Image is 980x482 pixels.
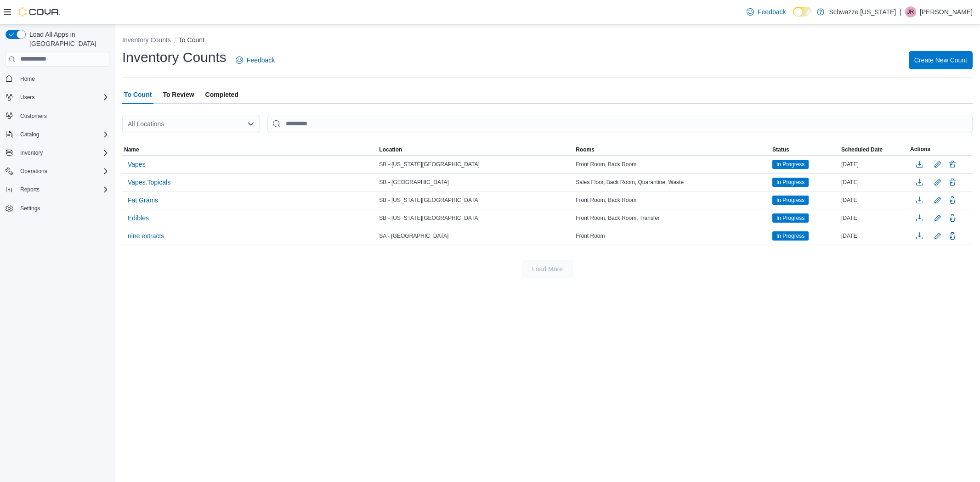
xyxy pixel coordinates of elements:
[6,68,109,239] nav: Complex example
[20,149,43,157] span: Inventory
[532,264,563,274] span: Load More
[776,214,804,222] span: In Progress
[772,178,809,187] span: In Progress
[379,179,449,186] span: SB - [GEOGRAPHIC_DATA]
[17,92,38,103] button: Users
[574,230,770,241] div: Front Room
[905,6,916,17] div: Jullien Romero
[247,56,275,65] span: Feedback
[910,146,930,153] span: Actions
[17,92,109,103] span: Users
[839,213,908,224] div: [DATE]
[914,56,967,65] span: Create New Count
[829,6,896,17] p: Schwazze [US_STATE]
[128,178,170,187] span: Vapes.Topicals
[17,110,109,122] span: Customers
[122,144,377,155] button: Name
[379,232,448,240] span: SA - [GEOGRAPHIC_DATA]
[839,159,908,170] div: [DATE]
[179,36,204,44] button: To Count
[947,177,958,188] button: Delete
[163,85,194,104] span: To Review
[2,165,113,178] button: Operations
[574,144,770,155] button: Rooms
[17,184,43,195] button: Reports
[522,260,573,278] button: Load More
[839,230,908,241] div: [DATE]
[576,146,595,153] span: Rooms
[932,211,943,225] button: Edit count details
[20,112,47,120] span: Customers
[839,177,908,188] div: [DATE]
[900,6,901,17] p: |
[932,193,943,207] button: Edit count details
[20,131,39,138] span: Catalog
[26,30,109,48] span: Load All Apps in [GEOGRAPHIC_DATA]
[124,193,162,207] button: Fat Grams
[574,213,770,224] div: Front Room, Back Room, Transfer
[17,166,109,177] span: Operations
[841,146,883,153] span: Scheduled Date
[932,175,943,189] button: Edit count details
[772,231,809,241] span: In Progress
[232,51,278,69] a: Feedback
[932,229,943,243] button: Edit count details
[772,196,809,205] span: In Progress
[124,146,139,153] span: Name
[920,6,973,17] p: [PERSON_NAME]
[574,159,770,170] div: Front Room, Back Room
[758,7,786,17] span: Feedback
[17,111,51,122] a: Customers
[124,175,174,189] button: Vapes.Topicals
[932,157,943,171] button: Edit count details
[2,128,113,141] button: Catalog
[2,72,113,85] button: Home
[20,75,35,83] span: Home
[2,183,113,196] button: Reports
[124,229,168,243] button: nine extracts
[20,186,40,193] span: Reports
[128,213,149,223] span: Edibles
[2,202,113,215] button: Settings
[776,178,804,186] span: In Progress
[770,144,839,155] button: Status
[379,196,479,204] span: SB - [US_STATE][GEOGRAPHIC_DATA]
[17,73,39,84] a: Home
[743,3,789,21] a: Feedback
[20,205,40,212] span: Settings
[205,85,238,104] span: Completed
[772,160,809,169] span: In Progress
[776,196,804,204] span: In Progress
[947,195,958,206] button: Delete
[128,160,146,169] span: Vapes
[947,159,958,170] button: Delete
[17,184,109,195] span: Reports
[17,166,51,177] button: Operations
[267,115,973,133] input: This is a search bar. After typing your query, hit enter to filter the results lower in the page.
[128,196,158,205] span: Fat Grams
[17,129,109,140] span: Catalog
[772,213,809,223] span: In Progress
[776,160,804,168] span: In Progress
[947,213,958,224] button: Delete
[947,230,958,241] button: Delete
[574,195,770,206] div: Front Room, Back Room
[909,51,973,69] button: Create New Count
[247,120,255,128] button: Open list of options
[379,161,479,168] span: SB - [US_STATE][GEOGRAPHIC_DATA]
[17,203,44,214] a: Settings
[128,231,164,241] span: nine extracts
[574,177,770,188] div: Sales Floor, Back Room, Quarantine, Waste
[907,6,914,17] span: JR
[17,202,109,214] span: Settings
[793,7,812,17] input: Dark Mode
[839,195,908,206] div: [DATE]
[124,85,152,104] span: To Count
[17,147,109,158] span: Inventory
[122,36,171,44] button: Inventory Counts
[124,157,149,171] button: Vapes
[17,129,43,140] button: Catalog
[18,7,60,17] img: Cova
[379,146,402,153] span: Location
[20,168,47,175] span: Operations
